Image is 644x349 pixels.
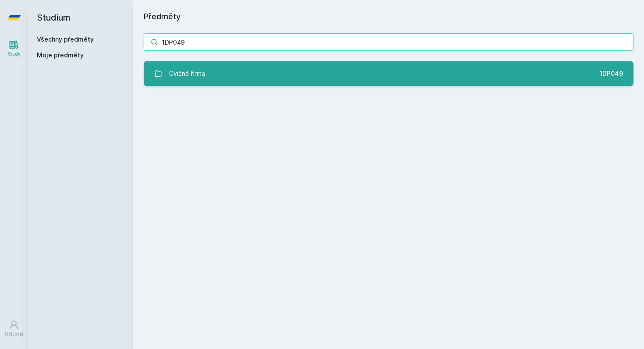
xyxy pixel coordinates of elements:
[2,35,26,62] a: Study
[5,331,23,338] div: Uživatel
[8,51,21,57] div: Study
[37,35,94,43] a: Všechny předměty
[144,33,633,51] input: Název nebo ident předmětu…
[600,69,623,78] div: 1DP049
[144,61,633,86] a: Cvičná firma 1DP049
[2,315,26,342] a: Uživatel
[144,11,633,23] h1: Předměty
[169,65,205,82] div: Cvičná firma
[37,51,84,60] span: Moje předměty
